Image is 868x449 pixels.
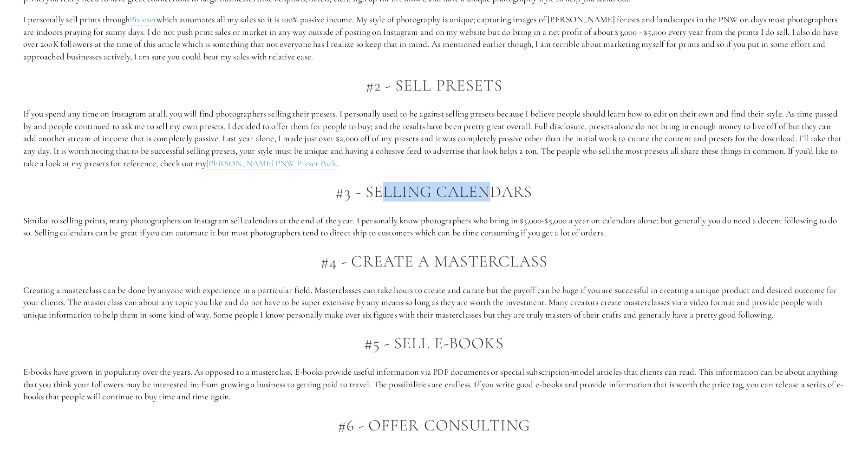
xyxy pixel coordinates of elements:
[23,108,845,169] p: If you spend any time on Instagram at all, you will find photographers selling their presets. I p...
[23,334,845,352] h2: #5 - SELL E-Books
[23,284,845,321] p: Creating a masterclass can be done by anyone with experience in a particular field. Masterclasses...
[23,77,845,95] h2: #2 - Sell Presets
[23,253,845,271] h2: #4 - Create a Masterclass
[206,158,337,169] a: [PERSON_NAME] PNW Preset Pack
[23,366,845,403] p: E-books have grown in popularity over the years. As opposed to a masterclass, E-books provide use...
[23,215,845,239] p: Similar to selling prints, many photographers on Instagram sell calendars at the end of the year....
[23,416,845,435] h2: #6 - Offer Consulting
[23,183,845,201] h2: #3 - Selling Calendars
[130,14,157,26] a: Pixieset
[23,13,845,63] p: I personally sell prints through which automates all my sales so it is 100% passive income. My st...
